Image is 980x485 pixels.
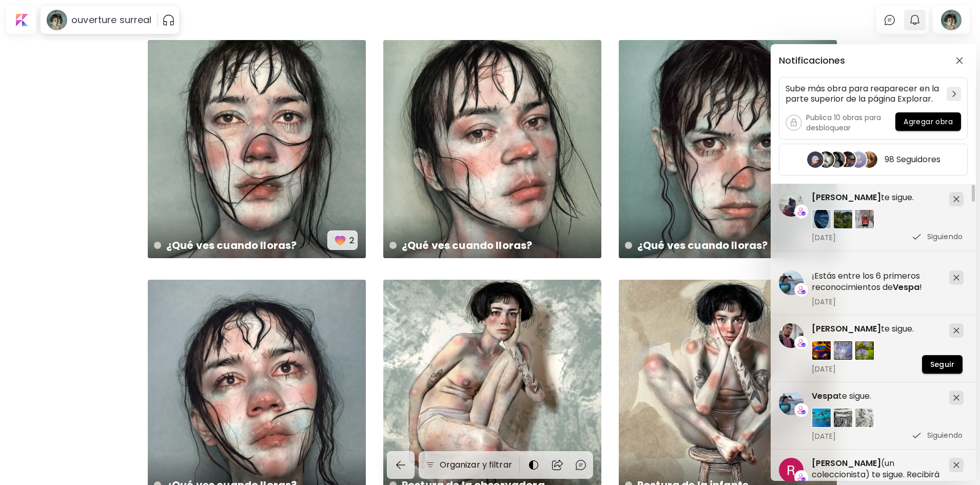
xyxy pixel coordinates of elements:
span: [PERSON_NAME] [812,457,881,469]
button: Agregar obra [895,112,961,131]
h5: Notificaciones [779,55,845,66]
h5: Publica 10 obras para desbloquear [806,112,895,133]
span: Vespa [893,281,919,293]
span: [DATE] [812,233,941,242]
h5: te sigue. [812,323,941,335]
button: closeButton [951,52,968,69]
button: Seguir [922,355,963,374]
h5: Sube más obra para reaparecer en la parte superior de la página Explorar. [786,84,943,104]
a: Agregar obra [895,112,961,133]
span: [DATE] [812,297,941,306]
p: Siguiendo [927,231,963,242]
span: [PERSON_NAME] [812,323,881,335]
span: [DATE] [812,432,941,441]
span: [PERSON_NAME] [812,191,881,203]
span: [DATE] [812,364,941,374]
span: Agregar obra [904,117,953,127]
h5: 98 Seguidores [885,154,940,165]
img: chevron [952,91,956,97]
h5: ¡Estás entre los 6 primeros reconocimientos de ! [812,270,941,293]
span: Vespa [812,390,838,402]
h5: te sigue. [812,391,941,402]
h5: te sigue. [812,192,941,203]
p: Siguiendo [927,430,963,441]
span: Seguir [930,359,954,370]
img: closeButton [956,57,963,64]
